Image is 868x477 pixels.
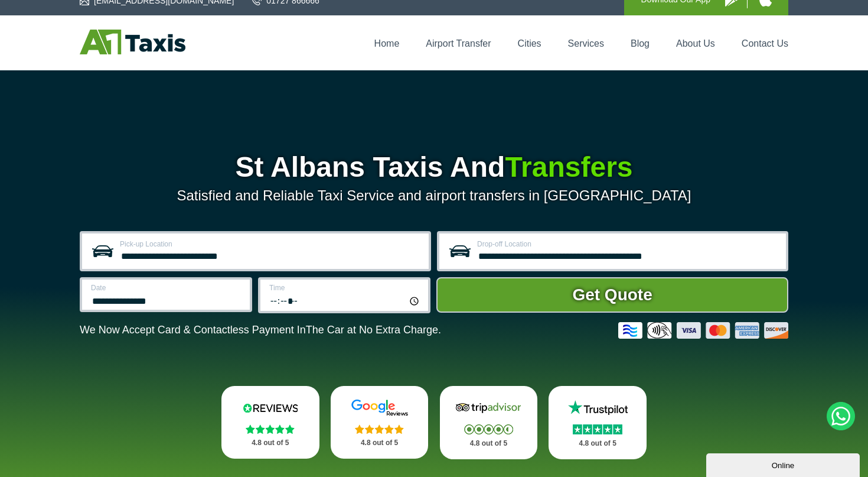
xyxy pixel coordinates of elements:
[436,277,788,313] button: Get Quote
[355,424,404,434] img: Stars
[80,30,185,54] img: A1 Taxis St Albans LTD
[453,399,524,417] img: Tripadvisor
[331,386,429,459] a: Google Stars 4.8 out of 5
[464,424,513,434] img: Stars
[234,436,306,450] p: 4.8 out of 5
[80,187,788,204] p: Satisfied and Reliable Taxi Service and airport transfers in [GEOGRAPHIC_DATA]
[573,424,622,434] img: Stars
[344,399,415,417] img: Google
[269,284,421,291] label: Time
[344,436,416,450] p: 4.8 out of 5
[477,241,779,248] label: Drop-off Location
[306,324,441,336] span: The Car at No Extra Charge.
[235,399,306,417] img: Reviews.io
[742,38,788,48] a: Contact Us
[706,451,862,477] iframe: chat widget
[453,436,525,451] p: 4.8 out of 5
[246,424,295,434] img: Stars
[562,399,633,417] img: Trustpilot
[568,38,604,48] a: Services
[518,38,541,48] a: Cities
[374,38,400,48] a: Home
[120,241,422,248] label: Pick-up Location
[221,386,319,459] a: Reviews.io Stars 4.8 out of 5
[549,386,647,459] a: Trustpilot Stars 4.8 out of 5
[631,38,650,48] a: Blog
[618,322,788,339] img: Credit And Debit Cards
[80,153,788,181] h1: St Albans Taxis And
[91,284,243,291] label: Date
[505,151,632,183] span: Transfers
[440,386,538,459] a: Tripadvisor Stars 4.8 out of 5
[80,324,441,336] p: We Now Accept Card & Contactless Payment In
[426,38,491,48] a: Airport Transfer
[676,38,715,48] a: About Us
[562,436,634,451] p: 4.8 out of 5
